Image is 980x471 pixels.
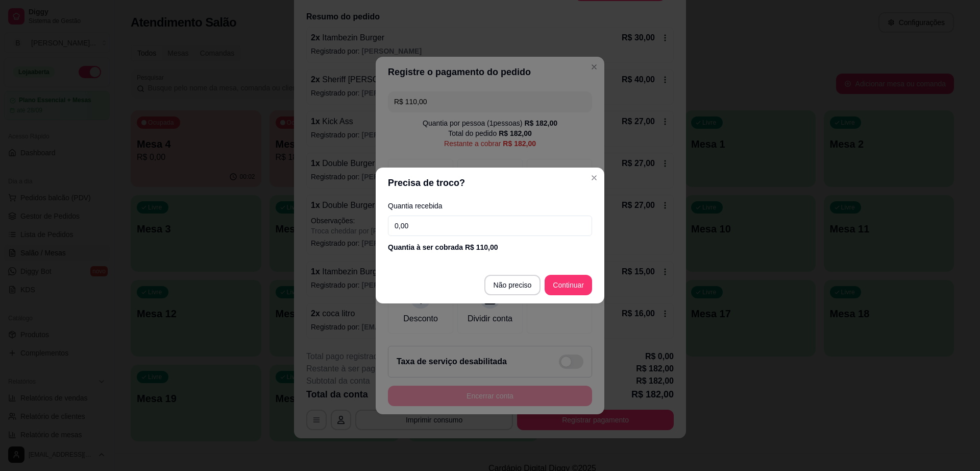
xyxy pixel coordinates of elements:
[484,275,541,295] button: Não preciso
[388,202,592,209] label: Quantia recebida
[376,168,604,198] header: Precisa de troco?
[545,275,592,295] button: Continuar
[388,242,592,252] div: Quantia à ser cobrada R$ 110,00
[586,170,602,186] button: Close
